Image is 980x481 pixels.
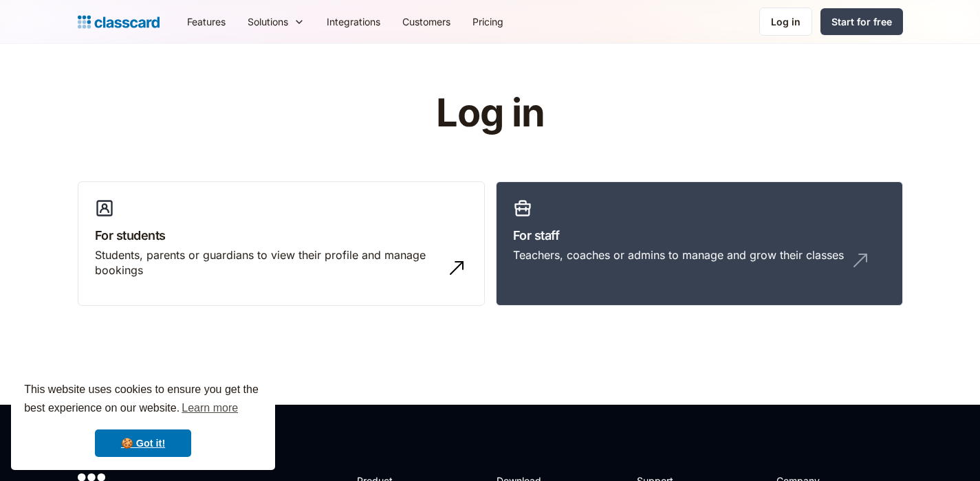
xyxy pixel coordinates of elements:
span: This website uses cookies to ensure you get the best experience on our website. [24,381,262,418]
div: Start for free [831,14,892,29]
a: Customers [391,6,461,37]
a: Log in [759,8,812,36]
a: Pricing [461,6,514,37]
div: Teachers, coaches or admins to manage and grow their classes [513,247,844,262]
a: Features [176,6,237,37]
a: Start for free [820,8,903,35]
h1: Log in [272,92,708,135]
div: Solutions [248,14,288,29]
h3: For staff [513,226,886,245]
div: Log in [771,14,801,29]
a: learn more about cookies [179,398,240,418]
h3: For students [95,226,468,245]
a: For staffTeachers, coaches or admins to manage and grow their classes [496,181,903,306]
div: Solutions [237,6,316,37]
a: home [78,12,160,32]
div: Students, parents or guardians to view their profile and manage bookings [95,247,440,278]
a: For studentsStudents, parents or guardians to view their profile and manage bookings [78,181,485,306]
div: cookieconsent [11,368,275,470]
a: dismiss cookie message [95,429,191,457]
a: Integrations [316,6,391,37]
